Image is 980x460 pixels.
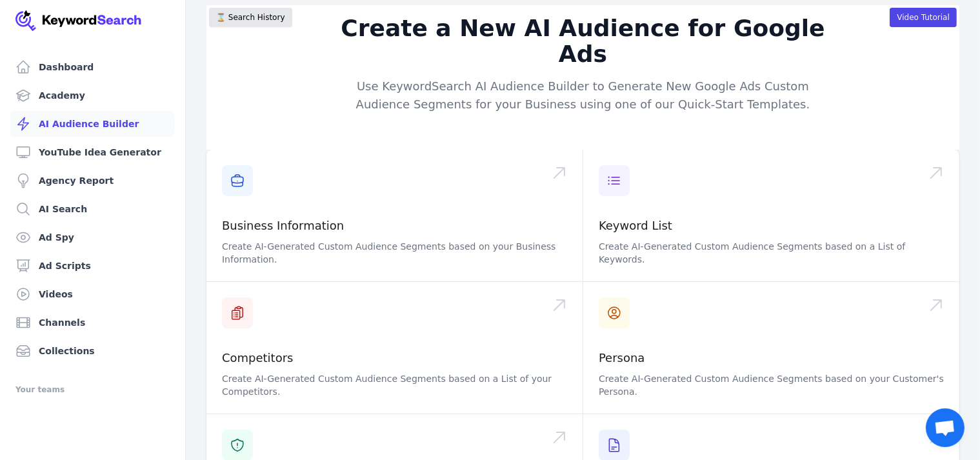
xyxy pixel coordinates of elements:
[10,253,175,279] a: Ad Scripts
[222,219,344,232] a: Business Information
[10,54,175,80] a: Dashboard
[222,351,294,365] a: Competitors
[10,168,175,194] a: Agency Report
[10,310,175,335] a: Channels
[10,111,175,137] a: AI Audience Builder
[10,338,175,364] a: Collections
[890,8,957,27] button: Video Tutorial
[599,351,645,365] a: Persona
[10,139,175,165] a: YouTube Idea Generator
[15,382,170,397] div: Your teams
[15,10,142,31] img: Your Company
[10,83,175,108] a: Academy
[335,15,831,67] h2: Create a New AI Audience for Google Ads
[599,219,672,232] a: Keyword List
[209,8,292,27] button: ⌛️ Search History
[10,281,175,307] a: Videos
[10,225,175,250] a: Ad Spy
[335,77,831,114] p: Use KeywordSearch AI Audience Builder to Generate New Google Ads Custom Audience Segments for you...
[926,408,965,447] a: Open chat
[10,196,175,222] a: AI Search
